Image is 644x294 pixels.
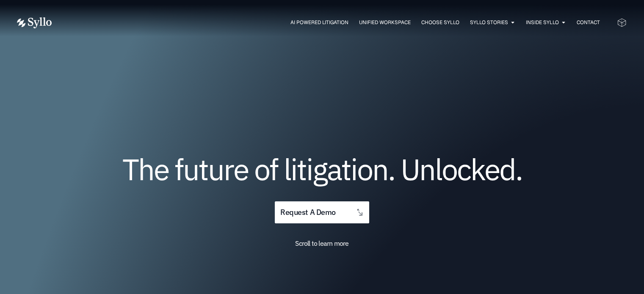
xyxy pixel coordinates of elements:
[275,201,369,224] a: request a demo
[470,19,508,26] a: Syllo Stories
[69,19,600,27] div: Menu Toggle
[421,19,459,26] a: Choose Syllo
[68,155,576,183] h1: The future of litigation. Unlocked.
[526,19,559,26] a: Inside Syllo
[69,19,600,27] nav: Menu
[295,239,348,247] span: Scroll to learn more
[359,19,411,26] a: Unified Workspace
[17,17,52,28] img: Vector
[577,19,600,26] a: Contact
[280,209,335,217] span: request a demo
[290,19,348,26] a: AI Powered Litigation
